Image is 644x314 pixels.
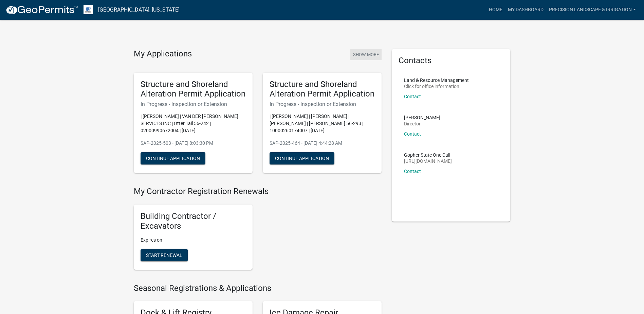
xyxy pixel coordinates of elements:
h6: In Progress - Inspection or Extension [141,101,246,107]
a: Contact [404,169,421,174]
h4: Seasonal Registrations & Applications [134,283,382,293]
p: SAP-2025-503 - [DATE] 8:03:30 PM [141,140,246,147]
a: My Dashboard [505,3,546,16]
p: SAP-2025-464 - [DATE] 4:44:28 AM [270,140,375,147]
p: Land & Resource Management [404,78,469,83]
h4: My Contractor Registration Renewals [134,187,382,196]
img: Otter Tail County, Minnesota [84,5,93,14]
a: [GEOGRAPHIC_DATA], [US_STATE] [98,4,180,16]
span: Start Renewal [146,252,182,258]
button: Continue Application [270,152,334,164]
h5: Building Contractor / Excavators [141,211,246,231]
p: Director [404,121,440,126]
wm-registration-list-section: My Contractor Registration Renewals [134,187,382,275]
h4: My Applications [134,49,192,59]
p: Gopher State One Call [404,153,452,157]
p: | [PERSON_NAME] | VAN DER [PERSON_NAME] SERVICES INC | Otter Tail 56-242 | 02000990672004 | [DATE] [141,113,246,134]
h5: Structure and Shoreland Alteration Permit Application [141,80,246,99]
button: Continue Application [141,152,205,164]
a: Home [486,3,505,16]
h5: Structure and Shoreland Alteration Permit Application [270,80,375,99]
p: | [PERSON_NAME] | [PERSON_NAME] | [PERSON_NAME] | [PERSON_NAME] 56-293 | 10000260174007 | [DATE] [270,113,375,134]
p: Click for office information: [404,84,469,89]
a: Contact [404,131,421,137]
h6: In Progress - Inspection or Extension [270,101,375,107]
a: Contact [404,94,421,99]
h5: Contacts [399,56,504,66]
p: [PERSON_NAME] [404,115,440,120]
button: Show More [350,49,382,60]
button: Start Renewal [141,249,188,261]
a: Precision Landscape & Irrigation [546,3,639,16]
p: Expires on [141,237,246,244]
p: [URL][DOMAIN_NAME] [404,159,452,163]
